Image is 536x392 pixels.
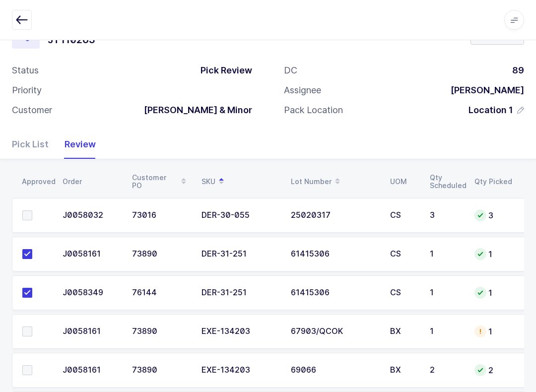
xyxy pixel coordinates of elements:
div: 1 [474,326,512,337]
div: 2 [474,364,512,376]
div: 1 [430,327,463,336]
div: 67903/QCOK [291,327,378,336]
div: 1 [430,288,463,297]
div: [PERSON_NAME] [443,84,524,96]
div: Approved [22,178,51,186]
div: CS [390,250,418,259]
div: 73016 [132,211,190,220]
div: UOM [390,178,418,186]
div: 25020317 [291,211,378,220]
div: Review [57,130,96,159]
span: Location 1 [469,104,513,116]
div: Qty Picked [474,178,512,186]
div: Pack Location [284,104,343,116]
div: 76144 [132,288,190,297]
div: 61415306 [291,250,378,259]
div: 73890 [132,250,190,259]
button: Location 1 [469,104,524,116]
div: 1 [474,287,512,299]
div: DER-31-251 [201,250,279,259]
div: Customer [12,104,52,116]
div: J0058161 [63,250,120,259]
div: CS [390,211,418,220]
div: DER-31-251 [201,288,279,297]
div: Priority [12,84,42,96]
div: Status [12,65,39,76]
div: 73890 [132,366,190,375]
div: 3 [430,211,463,220]
div: Pick Review [193,65,252,76]
div: 1 [474,248,512,260]
div: 1 [430,250,463,259]
div: DER-30-055 [201,211,279,220]
div: Qty Scheduled [430,174,463,190]
div: 73890 [132,327,190,336]
div: J0058161 [63,366,120,375]
div: EXE-134203 [201,327,279,336]
div: Order [63,178,120,186]
div: SKU [201,173,279,190]
div: J0058161 [63,327,120,336]
div: 3 [474,209,512,221]
div: [PERSON_NAME] & Minor [136,104,252,116]
div: 2 [430,366,463,375]
div: Assignee [284,84,321,96]
div: J0058032 [63,211,120,220]
div: CS [390,288,418,297]
span: 89 [512,65,524,75]
div: 69066 [291,366,378,375]
div: BX [390,366,418,375]
div: DC [284,65,297,76]
div: Pick List [12,130,57,159]
div: J0058349 [63,288,120,297]
div: Customer PO [132,173,190,190]
div: BX [390,327,418,336]
div: 61415306 [291,288,378,297]
div: EXE-134203 [201,366,279,375]
div: Lot Number [291,173,378,190]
